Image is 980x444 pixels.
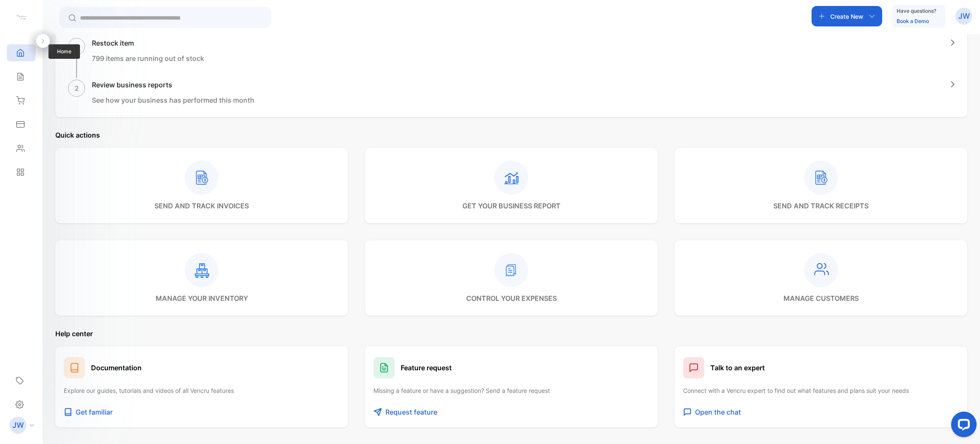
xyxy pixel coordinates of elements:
[462,201,561,211] p: get your business report
[55,130,967,140] p: Quick actions
[897,18,929,24] a: Book a Demo
[683,386,959,395] p: Connect with a Vencru expert to find out what features and plans suit your needs
[91,363,142,373] h1: Documentation
[783,293,859,303] p: manage customers
[466,293,557,303] p: control your expenses
[812,6,882,26] button: Create New
[92,80,254,90] h1: Review business reports
[92,53,204,63] p: 799 items are running out of stock
[944,408,980,444] iframe: LiveChat chat widget
[75,41,78,52] p: 1
[64,405,339,419] button: Get familiar
[958,11,970,22] p: JW
[156,293,248,303] p: manage your inventory
[74,83,79,93] p: 2
[830,12,863,21] p: Create New
[401,363,452,373] h1: Feature request
[695,407,741,417] p: Open the chat
[12,420,24,431] p: JW
[154,201,249,211] p: send and track invoices
[48,44,80,59] span: Home
[92,38,204,48] h1: Restock item
[373,405,649,419] button: Request feature
[683,405,959,419] button: Open the chat
[955,6,972,26] button: JW
[710,363,765,373] h1: Talk to an expert
[15,11,28,24] img: logo
[64,386,339,395] p: Explore our guides, tutorials and videos of all Vencru features
[385,407,437,417] p: Request feature
[773,201,869,211] p: send and track receipts
[55,329,967,339] p: Help center
[76,407,113,417] p: Get familiar
[92,95,254,105] p: See how your business has performed this month
[373,386,649,395] p: Missing a feature or have a suggestion? Send a feature request
[897,7,936,15] p: Have questions?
